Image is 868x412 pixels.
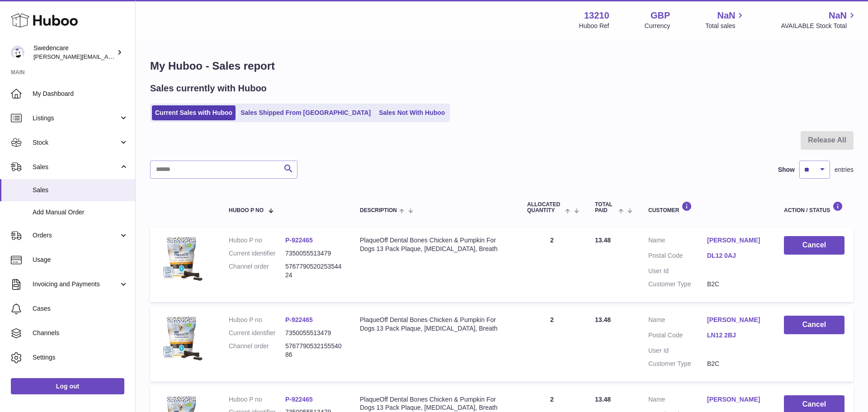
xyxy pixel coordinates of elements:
[784,316,844,334] button: Cancel
[33,231,119,240] span: Orders
[376,105,448,120] a: Sales Not With Huboo
[595,316,611,323] span: 13.48
[33,208,128,217] span: Add Manual Order
[229,395,285,404] dt: Huboo P no
[159,316,204,361] img: $_57.JPG
[285,396,313,403] a: P-922465
[33,114,119,123] span: Listings
[705,22,745,30] span: Total sales
[33,304,128,313] span: Cases
[707,236,766,245] a: [PERSON_NAME]
[595,237,611,244] span: 13.48
[651,9,670,22] strong: GBP
[285,249,342,258] dd: 7350055513479
[595,202,616,213] span: Total paid
[717,9,735,22] span: NaN
[33,256,128,264] span: Usage
[229,316,285,324] dt: Huboo P no
[229,236,285,245] dt: Huboo P no
[152,105,236,120] a: Current Sales with Huboo
[707,280,766,289] dd: B2C
[285,262,342,279] dd: 576779052025354424
[518,227,586,302] td: 2
[33,138,119,147] span: Stock
[159,236,204,281] img: $_57.JPG
[229,329,285,337] dt: Current identifier
[648,360,707,368] dt: Customer Type
[360,316,509,333] div: PlaqueOff Dental Bones Chicken & Pumpkin For Dogs 13 Pack Plaque, [MEDICAL_DATA], Breath
[707,316,766,324] a: [PERSON_NAME]
[285,329,342,337] dd: 7350055513479
[33,329,128,337] span: Channels
[11,46,24,59] img: rebecca.fall@swedencare.co.uk
[645,22,670,30] div: Currency
[784,201,844,213] div: Action / Status
[648,236,707,247] dt: Name
[648,201,766,213] div: Customer
[829,9,847,22] span: NaN
[285,316,313,323] a: P-922465
[527,202,563,213] span: ALLOCATED Quantity
[285,237,313,244] a: P-922465
[648,280,707,289] dt: Customer Type
[584,9,609,22] strong: 13210
[33,53,181,60] span: [PERSON_NAME][EMAIL_ADDRESS][DOMAIN_NAME]
[648,346,707,355] dt: User Id
[518,307,586,382] td: 2
[360,236,509,253] div: PlaqueOff Dental Bones Chicken & Pumpkin For Dogs 13 Pack Plaque, [MEDICAL_DATA], Breath
[229,208,264,213] span: Huboo P no
[595,396,611,403] span: 13.48
[33,90,128,98] span: My Dashboard
[33,353,128,362] span: Settings
[781,9,857,30] a: NaN AVAILABLE Stock Total
[707,395,766,404] a: [PERSON_NAME]
[150,82,267,95] h2: Sales currently with Huboo
[835,166,854,174] span: entries
[707,251,766,260] a: DL12 0AJ
[33,163,119,171] span: Sales
[33,44,115,61] div: Swedencare
[648,267,707,275] dt: User Id
[784,236,844,255] button: Cancel
[778,166,795,174] label: Show
[11,378,124,394] a: Log out
[648,331,707,342] dt: Postal Code
[781,22,857,30] span: AVAILABLE Stock Total
[229,342,285,359] dt: Channel order
[229,249,285,258] dt: Current identifier
[705,9,745,30] a: NaN Total sales
[707,360,766,368] dd: B2C
[579,22,609,30] div: Huboo Ref
[150,59,854,73] h1: My Huboo - Sales report
[648,251,707,262] dt: Postal Code
[33,280,119,289] span: Invoicing and Payments
[648,316,707,327] dt: Name
[229,262,285,279] dt: Channel order
[33,186,128,194] span: Sales
[707,331,766,340] a: LN12 2BJ
[360,208,397,213] span: Description
[237,105,374,120] a: Sales Shipped From [GEOGRAPHIC_DATA]
[648,395,707,406] dt: Name
[285,342,342,359] dd: 576779053215554086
